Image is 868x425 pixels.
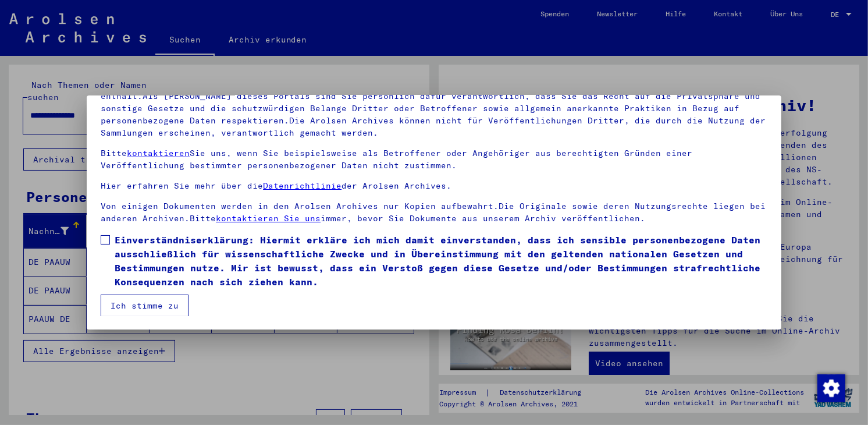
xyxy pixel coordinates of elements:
[101,295,188,317] button: Ich stimme zu
[101,180,767,192] p: Hier erfahren Sie mehr über die der Arolsen Archives.
[101,78,767,139] p: Bitte beachten Sie, dass dieses Portal über NS - Verfolgte sensible Daten zu identifizierten oder...
[817,374,845,402] img: Zustimmung ändern
[115,233,767,289] span: Einverständniserklärung: Hiermit erkläre ich mich damit einverstanden, dass ich sensible personen...
[101,147,767,172] p: Bitte Sie uns, wenn Sie beispielsweise als Betroffener oder Angehöriger aus berechtigten Gründen ...
[101,200,767,225] p: Von einigen Dokumenten werden in den Arolsen Archives nur Kopien aufbewahrt.Die Originale sowie d...
[216,213,321,224] a: kontaktieren Sie uns
[127,148,190,158] a: kontaktieren
[263,180,341,191] a: Datenrichtlinie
